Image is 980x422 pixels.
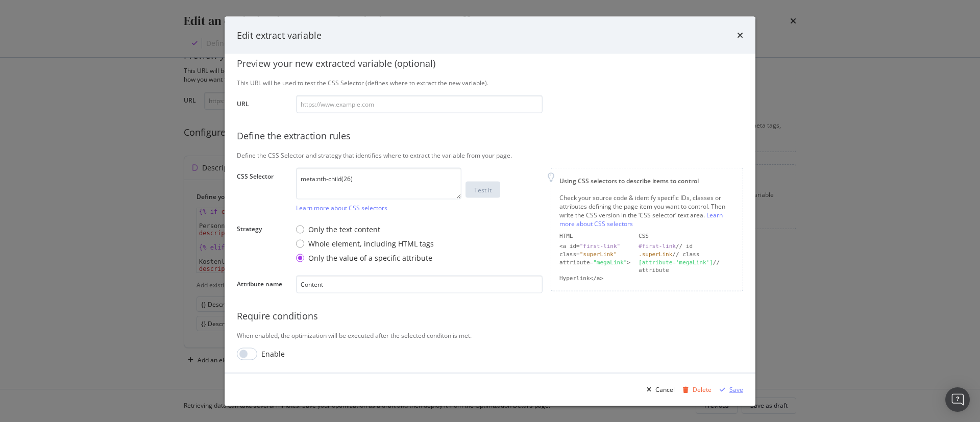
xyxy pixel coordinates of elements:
div: Only the text content [308,224,380,234]
div: Require conditions [237,309,743,322]
div: Define the CSS Selector and strategy that identifies where to extract the variable from your page. [237,151,743,159]
button: Test it [465,182,500,198]
div: Check your source code & identify specific IDs, classes or attributes defining the page item you ... [559,193,734,228]
div: Whole element, including HTML tags [296,238,434,249]
button: Save [716,381,743,398]
label: URL [237,99,288,110]
div: <a id= [559,242,630,251]
div: Edit extract variable [237,29,322,42]
div: #first-link [639,243,676,250]
div: When enabled, the optimization will be executed after the selected conditon is met. [237,331,743,339]
div: [attribute='megaLink'] [639,259,713,265]
div: Only the text content [296,224,434,234]
div: This URL will be used to test the CSS Selector (defines where to extract the new variable). [237,78,743,87]
div: "superLink" [580,251,617,257]
a: Learn more about CSS selectors [296,203,387,212]
div: class= [559,250,630,258]
label: Strategy [237,224,288,264]
input: https://www.example.com [296,95,543,113]
div: modal [225,16,755,406]
div: Using CSS selectors to describe items to control [559,176,734,185]
label: Attribute name [237,279,288,290]
div: times [737,29,743,42]
div: Whole element, including HTML tags [308,238,434,249]
button: Delete [679,381,712,398]
div: Test it [474,185,492,194]
div: Open Intercom Messenger [945,387,970,412]
div: // id [639,242,734,251]
a: Learn more about CSS selectors [559,211,723,228]
div: Preview your new extracted variable (optional) [237,57,743,70]
textarea: meta:nth-child(26) [296,167,461,199]
div: Enable [261,349,285,359]
div: "first-link" [580,243,620,250]
div: Save [729,385,743,393]
div: CSS [639,232,734,240]
div: // class [639,250,734,258]
div: .superLink [639,251,672,257]
div: Define the extraction rules [237,129,743,142]
button: Cancel [643,381,675,398]
div: Hyperlink</a> [559,274,630,282]
div: Delete [693,385,712,393]
div: "megaLink" [593,259,627,265]
div: Only the value of a specific attribute [296,253,434,263]
div: HTML [559,232,630,240]
div: Cancel [655,385,675,393]
label: CSS Selector [237,171,288,209]
div: Only the value of a specific attribute [308,253,432,263]
div: attribute= > [559,258,630,274]
div: // attribute [639,258,734,274]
